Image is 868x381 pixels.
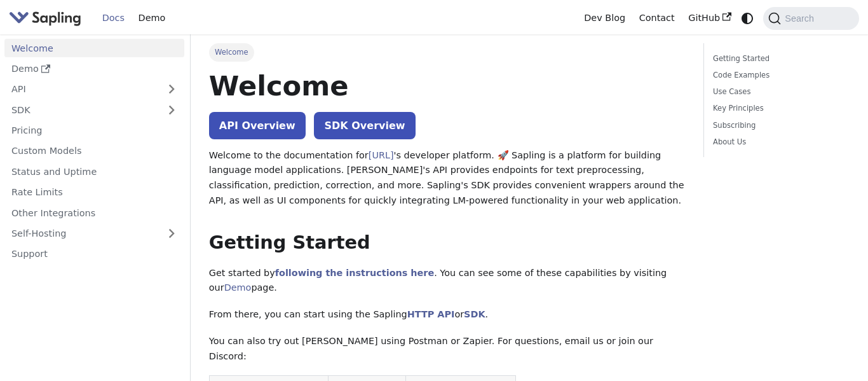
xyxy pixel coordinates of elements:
a: GitHub [681,8,738,28]
h2: Getting Started [209,232,685,254]
img: Sapling.ai [9,9,81,27]
a: following the instructions here [275,268,434,278]
a: Code Examples [713,69,845,81]
a: Support [4,245,184,263]
a: SDK [4,100,159,119]
a: SDK [464,309,485,319]
a: Subscribing [713,120,845,132]
button: Switch between dark and light mode (currently system mode) [738,9,757,27]
a: Rate Limits [4,183,184,202]
a: Pricing [4,121,184,140]
a: Docs [95,8,132,28]
p: From there, you can start using the Sapling or . [209,307,685,322]
button: Search (Command+K) [763,7,858,30]
span: Search [781,13,822,24]
span: Welcome [209,43,254,61]
a: Self-Hosting [4,225,184,243]
a: API Overview [209,112,306,139]
a: Contact [632,8,682,28]
a: Demo [224,282,252,293]
a: Getting Started [713,53,845,65]
a: Demo [132,8,172,28]
a: API [4,80,159,99]
a: About Us [713,136,845,148]
a: Sapling.aiSapling.ai [9,9,86,27]
h1: Welcome [209,69,685,103]
a: Welcome [4,39,184,57]
a: Other Integrations [4,204,184,222]
a: Custom Models [4,142,184,160]
a: Status and Uptime [4,162,184,181]
a: Use Cases [713,86,845,98]
a: [URL] [369,150,394,160]
p: You can also try out [PERSON_NAME] using Postman or Zapier. For questions, email us or join our D... [209,334,685,364]
p: Get started by . You can see some of these capabilities by visiting our page. [209,266,685,296]
a: Demo [4,60,184,78]
a: Dev Blog [577,8,632,28]
p: Welcome to the documentation for 's developer platform. 🚀 Sapling is a platform for building lang... [209,148,685,209]
button: Expand sidebar category 'SDK' [159,100,184,119]
a: HTTP API [407,309,455,319]
a: Key Principles [713,102,845,114]
nav: Breadcrumbs [209,43,685,61]
a: SDK Overview [314,112,415,139]
button: Expand sidebar category 'API' [159,80,184,99]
